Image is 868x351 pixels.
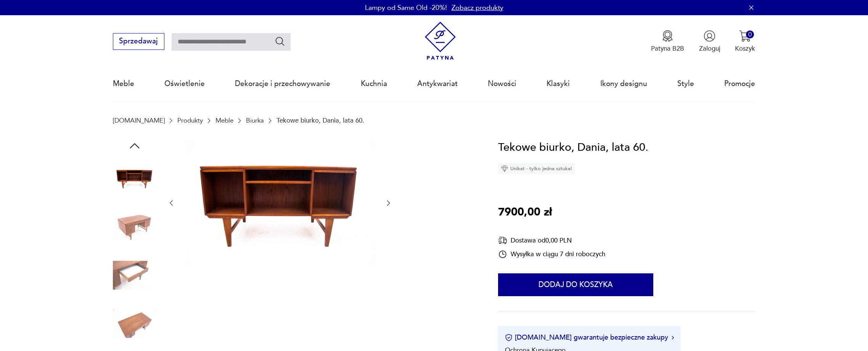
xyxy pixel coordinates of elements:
[498,236,507,245] img: Ikona dostawy
[547,66,570,101] a: Klasyki
[699,44,720,53] p: Zaloguj
[215,117,233,124] a: Meble
[704,30,715,42] img: Ikonka użytkownika
[746,30,754,38] div: 0
[651,44,684,53] p: Patyna B2B
[488,66,516,101] a: Nowości
[421,22,460,60] img: Patyna - sklep z meblami i dekoracjami vintage
[498,204,552,221] p: 7900,00 zł
[113,66,134,101] a: Meble
[505,333,674,342] button: [DOMAIN_NAME] gwarantuje bezpieczne zakupy
[113,302,156,345] img: Zdjęcie produktu Tekowe biurko, Dania, lata 60.
[235,66,330,101] a: Dekoracje i przechowywanie
[735,44,755,53] p: Koszyk
[452,3,503,13] a: Zobacz produkty
[246,117,264,124] a: Biurka
[365,3,447,13] p: Lampy od Same Old -20%!
[498,236,605,245] div: Dostawa od 0,00 PLN
[113,117,165,124] a: [DOMAIN_NAME]
[600,66,647,101] a: Ikony designu
[113,254,156,297] img: Zdjęcie produktu Tekowe biurko, Dania, lata 60.
[498,273,653,296] button: Dodaj do koszyka
[498,250,605,259] div: Wysyłka w ciągu 7 dni roboczych
[275,36,286,47] button: Szukaj
[651,30,684,53] a: Ikona medaluPatyna B2B
[184,139,375,266] img: Zdjęcie produktu Tekowe biurko, Dania, lata 60.
[113,205,156,248] img: Zdjęcie produktu Tekowe biurko, Dania, lata 60.
[501,165,508,172] img: Ikona diamentu
[739,30,751,42] img: Ikona koszyka
[498,163,575,174] div: Unikat - tylko jedna sztuka!
[651,30,684,53] button: Patyna B2B
[164,66,205,101] a: Oświetlenie
[113,156,156,200] img: Zdjęcie produktu Tekowe biurko, Dania, lata 60.
[735,30,755,53] button: 0Koszyk
[672,336,674,340] img: Ikona strzałki w prawo
[662,30,674,42] img: Ikona medalu
[417,66,458,101] a: Antykwariat
[724,66,755,101] a: Promocje
[677,66,694,101] a: Style
[113,39,164,45] a: Sprzedawaj
[361,66,387,101] a: Kuchnia
[505,334,513,341] img: Ikona certyfikatu
[498,139,648,156] h1: Tekowe biurko, Dania, lata 60.
[276,117,364,124] p: Tekowe biurko, Dania, lata 60.
[177,117,203,124] a: Produkty
[699,30,720,53] button: Zaloguj
[113,33,164,50] button: Sprzedawaj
